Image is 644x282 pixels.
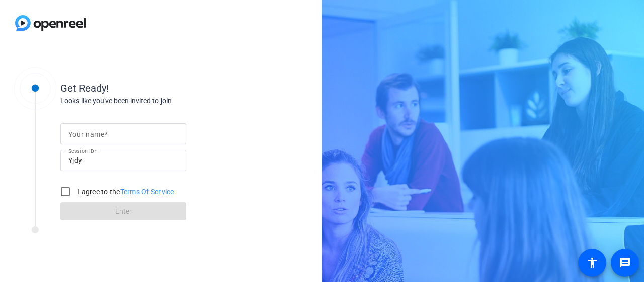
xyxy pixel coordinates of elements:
[619,257,631,269] mat-icon: message
[586,257,598,269] mat-icon: accessibility
[68,130,104,138] mat-label: Your name
[60,81,262,96] div: Get Ready!
[120,188,174,196] a: Terms Of Service
[60,96,262,106] div: Looks like you've been invited to join
[75,187,174,197] label: I agree to the
[68,148,94,154] mat-label: Session ID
